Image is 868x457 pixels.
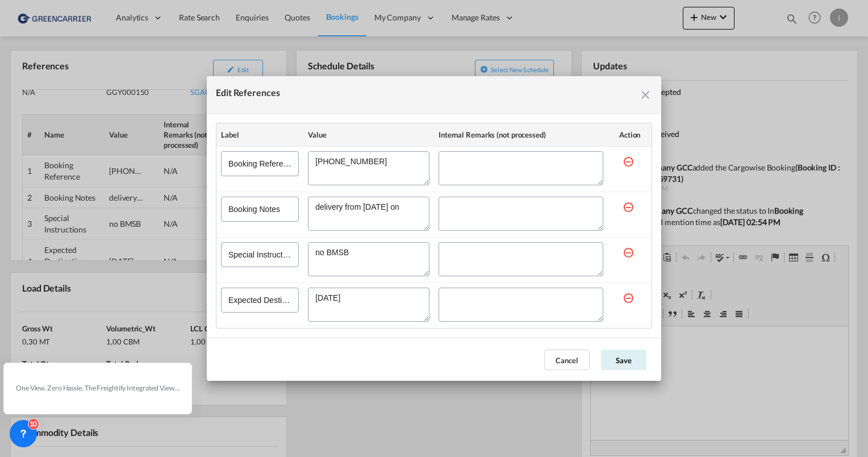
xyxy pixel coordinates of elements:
input: Expected Destination Delivery Date [221,288,299,313]
input: Booking Notes [221,197,299,222]
th: Label [216,123,303,147]
input: Booking Reference [221,151,299,176]
th: Value [303,123,434,147]
md-icon: icon-minus-circle-outline red-400-fg s20 cursor mr-5 [623,156,634,167]
md-icon: icon-minus-circle-outline red-400-fg s20 cursor mr-5 [623,292,634,304]
body: Editor, editor6 [11,11,246,23]
md-dialog: Edit References [207,76,661,381]
button: Save [601,350,646,370]
input: Special Instructions [221,242,299,267]
md-icon: icon-minus-circle-outline red-400-fg s20 cursor mr-5 [623,247,634,258]
th: Action [608,123,652,147]
md-icon: icon-minus-circle-outline red-400-fg s20 cursor mr-5 [623,201,634,213]
button: Cancel [544,350,590,370]
div: Edit References [216,85,280,104]
th: Internal Remarks (not processed) [434,123,608,147]
md-icon: icon-close fg-AAA8AD cursor [639,88,652,102]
